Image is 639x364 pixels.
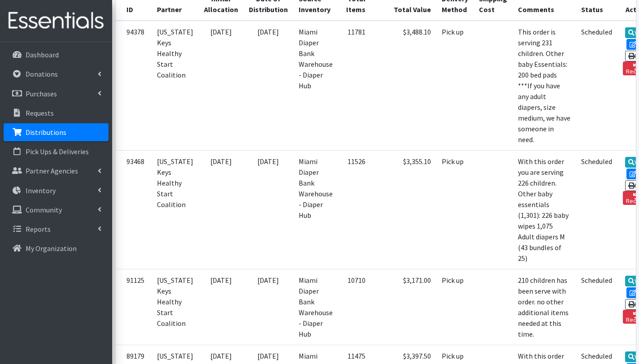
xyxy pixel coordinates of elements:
a: Pick Ups & Deliveries [4,143,109,160]
td: Scheduled [576,150,617,269]
td: [DATE] [243,269,293,345]
td: With this order you are serving 226 children. Other baby essentials (1,301): 226 baby wipes 1,075... [513,150,576,269]
p: Partner Agencies [26,166,78,175]
td: 10710 [338,269,371,345]
td: 210 children has been serve with order. no other additional items needed at this time. [513,269,576,345]
td: Scheduled [576,269,617,345]
td: Pick up [436,21,474,151]
td: $3,171.00 [371,269,436,345]
a: Community [4,201,109,219]
a: Inventory [4,182,109,199]
td: Miami Diaper Bank Warehouse - Diaper Hub [293,150,338,269]
p: My Organization [26,244,77,253]
p: Purchases [26,89,57,98]
p: Distributions [26,128,66,137]
a: Donations [4,65,109,83]
td: Pick up [436,150,474,269]
td: $3,355.10 [371,150,436,269]
a: My Organization [4,239,109,257]
p: Donations [26,69,58,78]
td: 94378 [116,21,152,151]
td: Miami Diaper Bank Warehouse - Diaper Hub [293,21,338,151]
a: Partner Agencies [4,162,109,180]
p: Requests [26,108,54,117]
td: Scheduled [576,21,617,151]
p: Community [26,205,62,214]
img: HumanEssentials [4,6,109,36]
td: [US_STATE] Keys Healthy Start Coalition [152,269,199,345]
td: Miami Diaper Bank Warehouse - Diaper Hub [293,269,338,345]
td: 11781 [338,21,371,151]
td: [US_STATE] Keys Healthy Start Coalition [152,150,199,269]
td: [DATE] [243,21,293,151]
td: [DATE] [199,150,243,269]
p: Dashboard [26,50,59,59]
td: [DATE] [199,269,243,345]
td: [US_STATE] Keys Healthy Start Coalition [152,21,199,151]
a: Reports [4,220,109,238]
a: Requests [4,104,109,122]
p: Inventory [26,186,56,195]
td: 11526 [338,150,371,269]
a: Dashboard [4,46,109,64]
p: Pick Ups & Deliveries [26,147,89,156]
td: $3,488.10 [371,21,436,151]
td: This order is serving 231 children. Other baby Essentials: 200 bed pads ***If you have any adult ... [513,21,576,151]
a: Purchases [4,85,109,103]
td: Pick up [436,269,474,345]
p: Reports [26,225,51,234]
td: [DATE] [199,21,243,151]
a: Distributions [4,123,109,141]
td: [DATE] [243,150,293,269]
td: 93468 [116,150,152,269]
td: 91125 [116,269,152,345]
